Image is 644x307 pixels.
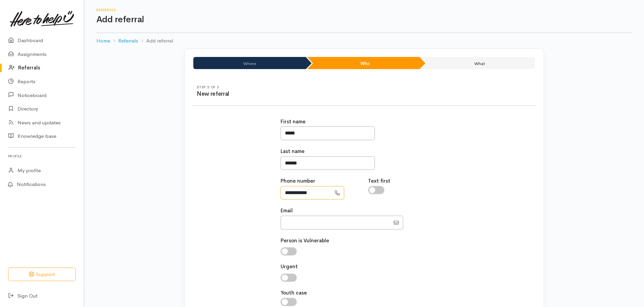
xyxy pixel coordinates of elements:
h6: Step 2 of 3 [197,85,364,89]
h6: Referrals [96,8,632,12]
label: Last name [281,148,304,155]
li: Who [307,57,420,69]
li: Where [193,57,306,69]
nav: breadcrumb [96,33,632,49]
h3: New referral [197,91,364,97]
li: Add referral [138,37,173,45]
label: Person is Vulnerable [281,237,329,245]
label: Text first [368,177,390,185]
label: First name [281,118,305,126]
h6: Profile [8,152,76,161]
a: Referrals [118,37,138,45]
a: Home [96,37,110,45]
label: Email [281,207,293,215]
label: Phone number [281,177,315,185]
h1: Add referral [96,15,632,25]
button: Support [8,268,76,281]
label: Youth case [281,289,307,297]
label: Urgent [281,263,298,271]
li: What [421,57,535,69]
